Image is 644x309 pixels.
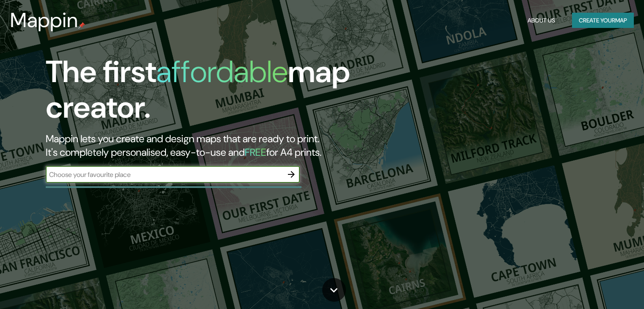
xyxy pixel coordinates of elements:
button: About Us [524,13,558,28]
input: Choose your favourite place [46,170,283,179]
button: Create yourmap [572,13,634,28]
h2: Mappin lets you create and design maps that are ready to print. It's completely personalised, eas... [46,132,368,159]
h3: Mappin [10,8,78,32]
h1: affordable [156,52,288,91]
h1: The first map creator. [46,54,368,132]
iframe: Help widget launcher [569,276,635,300]
img: mappin-pin [78,22,85,29]
h5: FREE [245,146,266,159]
